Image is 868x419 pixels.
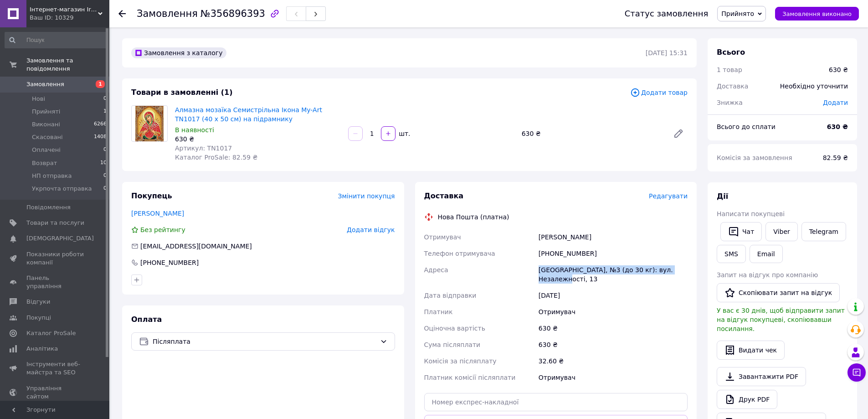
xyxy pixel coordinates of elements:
[396,129,411,138] div: шт.
[140,243,252,250] span: [EMAIL_ADDRESS][DOMAIN_NAME]
[717,271,818,279] span: Запит на відгук про компанію
[537,336,689,353] div: 630 ₴
[424,357,497,365] span: Комісія за післяплату
[775,7,859,21] button: Замовлення виконано
[717,99,743,106] span: Знижка
[131,47,226,58] div: Замовлення з каталогу
[537,245,689,262] div: [PHONE_NUMBER]
[721,10,754,17] span: Прийнято
[823,99,848,106] span: Додати
[424,374,516,381] span: Платник комісії післяплати
[649,192,688,200] span: Редагувати
[175,106,322,123] a: Алмазна мозаїка Семистрільна Ікона My-Art TN1017 (40 x 50 см) на підрамнику
[131,191,172,200] span: Покупець
[424,341,481,348] span: Сума післяплати
[537,353,689,369] div: 32.60 ₴
[424,191,464,200] span: Доставка
[96,80,105,88] span: 1
[137,8,198,19] span: Замовлення
[175,154,257,161] span: Каталог ProSale: 82.59 ₴
[717,154,792,161] span: Комісія за замовлення
[5,32,108,48] input: Пошук
[537,262,689,287] div: [GEOGRAPHIC_DATA], №3 (до 30 кг): вул. Незалежності, 13
[26,80,64,88] span: Замовлення
[717,192,728,201] span: Дії
[135,106,164,141] img: Алмазна мозаїка Семистрільна Ікона My-Art TN1017 (40 x 50 см) на підрамнику
[103,172,107,180] span: 0
[30,14,109,22] div: Ваш ID: 10329
[32,108,60,116] span: Прийняті
[537,369,689,386] div: Отримувач
[26,329,76,337] span: Каталог ProSale
[175,126,214,134] span: В наявності
[140,226,185,233] span: Без рейтингу
[646,49,688,57] time: [DATE] 15:31
[424,292,477,299] span: Дата відправки
[424,250,495,257] span: Телефон отримувача
[200,8,265,19] span: №356896393
[720,222,762,241] button: Чат
[717,341,785,360] button: Видати чек
[131,88,233,97] span: Товари в замовленні (1)
[26,298,50,306] span: Відгуки
[118,9,126,18] div: Повернутися назад
[175,134,341,144] div: 630 ₴
[32,133,63,141] span: Скасовані
[537,229,689,245] div: [PERSON_NAME]
[424,325,485,332] span: Оціночна вартість
[139,258,200,267] div: [PHONE_NUMBER]
[103,95,107,103] span: 0
[765,222,797,241] a: Viber
[424,266,448,274] span: Адреса
[717,307,845,332] span: У вас є 30 днів, щоб відправити запит на відгук покупцеві, скопіювавши посилання.
[717,48,745,57] span: Всього
[347,226,395,233] span: Додати відгук
[26,203,71,212] span: Повідомлення
[750,245,783,263] button: Email
[26,345,58,353] span: Аналітика
[630,88,688,98] span: Додати товар
[823,154,848,161] span: 82.59 ₴
[26,360,84,377] span: Інструменти веб-майстра та SEO
[26,384,84,401] span: Управління сайтом
[424,308,453,316] span: Платник
[717,390,777,409] a: Друк PDF
[782,10,852,17] span: Замовлення виконано
[537,304,689,320] div: Отримувач
[717,83,748,90] span: Доставка
[32,185,92,193] span: Укрпочта отправка
[775,76,853,96] div: Необхідно уточнити
[26,57,109,73] span: Замовлення та повідомлення
[424,233,461,241] span: Отримувач
[801,222,846,241] a: Telegram
[827,123,848,130] b: 630 ₴
[103,185,107,193] span: 0
[537,320,689,336] div: 630 ₴
[518,127,666,140] div: 630 ₴
[32,146,61,154] span: Оплачені
[717,283,840,302] button: Скопіювати запит на відгук
[625,9,709,18] div: Статус замовлення
[153,336,376,347] span: Післяплата
[94,133,107,141] span: 1408
[175,145,232,152] span: Артикул: TN1017
[717,66,742,73] span: 1 товар
[26,234,94,243] span: [DEMOGRAPHIC_DATA]
[717,245,746,263] button: SMS
[32,159,57,167] span: Возврат
[717,123,776,130] span: Всього до сплати
[26,314,51,322] span: Покупці
[537,287,689,304] div: [DATE]
[32,95,45,103] span: Нові
[338,192,395,200] span: Змінити покупця
[669,124,688,143] a: Редагувати
[103,108,107,116] span: 1
[717,367,806,386] a: Завантажити PDF
[32,172,72,180] span: НП отправка
[32,120,60,129] span: Виконані
[131,210,184,217] a: [PERSON_NAME]
[30,5,98,14] span: Інтернет-магазин Ironsport
[847,363,866,382] button: Чат з покупцем
[26,274,84,290] span: Панель управління
[717,210,785,217] span: Написати покупцеві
